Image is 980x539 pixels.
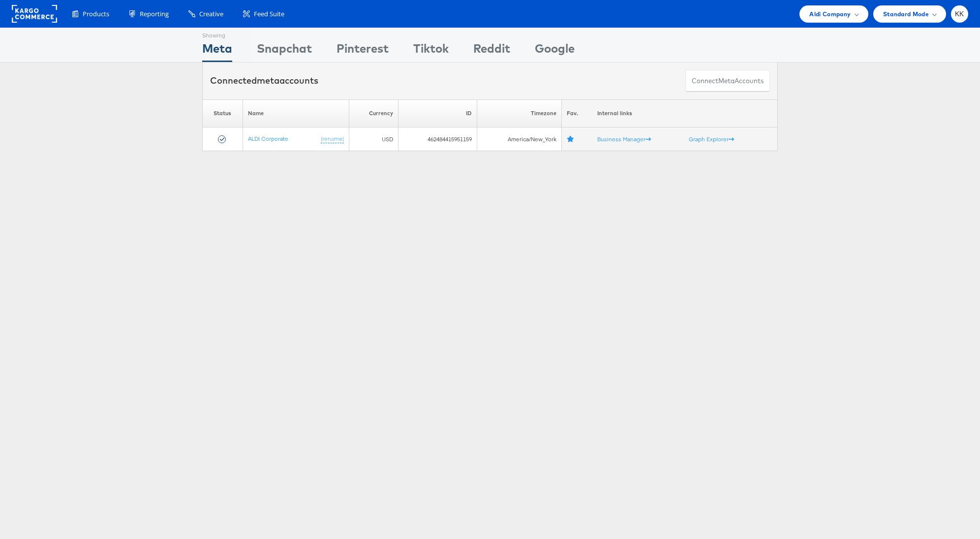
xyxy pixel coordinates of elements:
[202,40,232,62] div: Meta
[83,9,109,19] span: Products
[337,40,389,62] div: Pinterest
[597,135,651,143] a: Business Manager
[321,135,344,143] a: (rename)
[202,28,232,40] div: Showing
[257,40,312,62] div: Snapchat
[248,135,288,142] a: ALDI Corporate
[477,127,562,151] td: America/New_York
[199,9,223,19] span: Creative
[243,99,349,127] th: Name
[254,9,284,19] span: Feed Suite
[349,127,398,151] td: USD
[203,99,243,127] th: Status
[809,9,851,19] span: Aldi Company
[718,76,735,86] span: meta
[210,74,318,87] div: Connected accounts
[685,70,770,92] button: ConnectmetaAccounts
[473,40,510,62] div: Reddit
[955,11,964,17] span: KK
[477,99,562,127] th: Timezone
[349,99,398,127] th: Currency
[689,135,734,143] a: Graph Explorer
[413,40,449,62] div: Tiktok
[398,99,477,127] th: ID
[140,9,169,19] span: Reporting
[883,9,929,19] span: Standard Mode
[398,127,477,151] td: 462484415951159
[257,75,279,86] span: meta
[535,40,575,62] div: Google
